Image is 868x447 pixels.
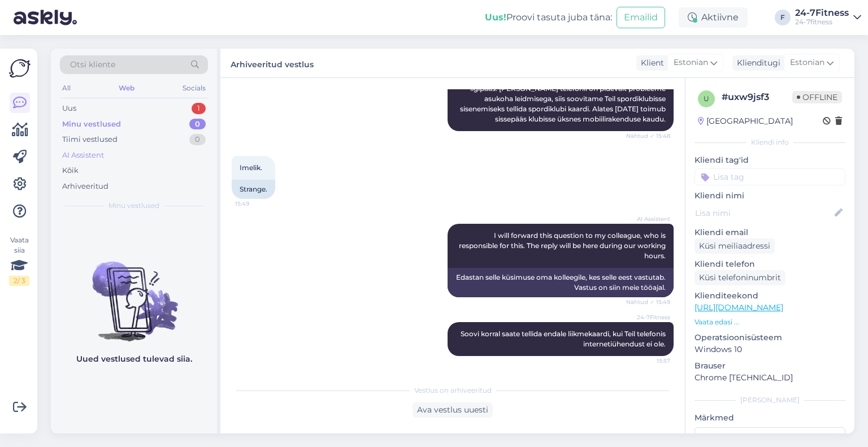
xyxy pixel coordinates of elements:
[231,55,314,71] label: Arhiveeritud vestlus
[628,357,670,365] span: 15:57
[698,115,793,127] div: [GEOGRAPHIC_DATA]
[695,137,845,147] div: Kliendi info
[413,402,493,418] div: Ava vestlus uuesti
[617,7,665,28] button: Emailid
[636,57,664,69] div: Klient
[180,81,208,96] div: Socials
[628,215,670,223] span: AI Assistent
[722,90,792,104] div: # uxw9jsf3
[695,190,845,202] p: Kliendi nimi
[459,231,667,260] span: I will forward this question to my colleague, who is responsible for this. The reply will be here...
[628,313,670,322] span: 24-7Fitness
[695,412,845,424] p: Märkmed
[485,11,612,24] div: Proovi tasuta juba täna:
[679,7,748,28] div: Aktiivne
[704,94,709,103] span: u
[108,201,159,211] span: Minu vestlused
[695,360,845,372] p: Brauser
[695,332,845,344] p: Operatsioonisüsteem
[732,57,780,69] div: Klienditugi
[235,199,277,208] span: 15:49
[795,8,849,18] div: 24-7Fitness
[695,154,845,166] p: Kliendi tag'id
[790,57,824,69] span: Estonian
[485,12,506,23] b: Uus!
[62,165,79,176] div: Kõik
[626,132,670,140] span: Nähtud ✓ 15:48
[695,290,845,302] p: Klienditeekond
[695,227,845,238] p: Kliendi email
[775,10,791,25] div: F
[240,163,262,172] span: Imelik.
[189,119,206,130] div: 0
[192,103,206,114] div: 1
[626,298,670,306] span: Nähtud ✓ 15:49
[695,344,845,355] p: Windows 10
[51,241,217,343] img: No chats
[448,268,674,297] div: Edastan selle küsimuse oma kolleegile, kes selle eest vastutab. Vastus on siin meie tööajal.
[60,81,73,96] div: All
[695,207,832,219] input: Lisa nimi
[674,57,708,69] span: Estonian
[62,134,118,145] div: Tiimi vestlused
[792,91,842,103] span: Offline
[695,372,845,384] p: Chrome [TECHNICAL_ID]
[116,81,137,96] div: Web
[695,168,845,185] input: Lisa tag
[9,276,29,286] div: 2 / 3
[695,302,783,313] a: [URL][DOMAIN_NAME]
[62,181,108,192] div: Arhiveeritud
[232,180,275,199] div: Strange.
[795,8,861,27] a: 24-7Fitness24-7fitness
[695,395,845,405] div: [PERSON_NAME]
[9,58,31,79] img: Askly Logo
[189,134,206,145] div: 0
[695,238,775,254] div: Küsi meiliaadressi
[9,235,29,286] div: Vaata siia
[695,258,845,270] p: Kliendi telefon
[695,270,785,285] div: Küsi telefoninumbrit
[62,150,104,161] div: AI Assistent
[461,329,667,348] span: Soovi korral saate tellida endale liikmekaardi, kui Teil telefonis internetiühendust ei ole.
[76,353,192,365] p: Uued vestlused tulevad siia.
[62,119,121,130] div: Minu vestlused
[695,317,845,327] p: Vaata edasi ...
[414,385,492,396] span: Vestlus on arhiveeritud
[795,18,849,27] div: 24-7fitness
[70,59,115,71] span: Otsi kliente
[62,103,76,114] div: Uus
